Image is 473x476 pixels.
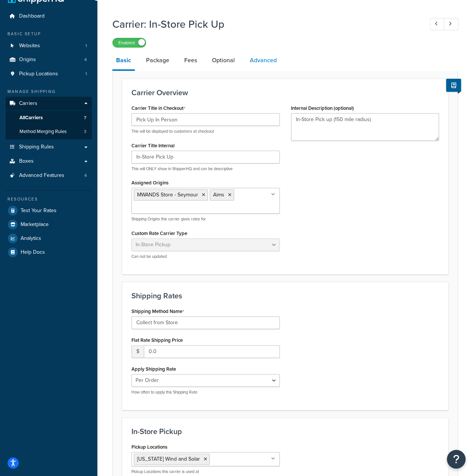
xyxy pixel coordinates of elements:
[137,191,198,199] span: MWANDS Store - Seymour
[446,79,461,92] button: Show Help Docs
[19,43,40,49] span: Websites
[6,140,92,154] a: Shipping Rules
[6,196,92,202] div: Resources
[6,88,92,95] div: Manage Shipping
[6,39,92,53] li: Websites
[84,115,87,121] span: 7
[131,254,280,259] p: Can not be updated
[6,125,92,139] li: Method Merging Rules
[6,218,92,231] a: Marketplace
[131,166,280,172] p: This will ONLY show in ShipperHQ and can be descriptive
[112,51,135,71] a: Basic
[142,51,173,69] a: Package
[131,231,187,236] label: Custom Rate Carrier Type
[291,105,354,111] label: Internal Description (optional)
[19,100,37,107] span: Carriers
[131,337,183,343] label: Flat Rate Shipping Price
[6,97,92,111] a: Carriers
[6,67,92,81] a: Pickup Locations1
[131,366,176,372] label: Apply Shipping Rate
[19,158,34,165] span: Boxes
[131,469,280,475] p: Pickup Locations this carrier is used at
[85,43,87,49] span: 1
[6,125,92,139] a: Method Merging Rules3
[6,53,92,67] li: Origins
[131,308,184,314] label: Shipping Method Name
[6,154,92,168] a: Boxes
[84,57,87,63] span: 4
[137,455,200,463] span: [US_STATE] Wind and Solar
[246,51,281,69] a: Advanced
[6,204,92,217] a: Test Your Rates
[21,235,41,242] span: Analytics
[19,71,58,77] span: Pickup Locations
[291,113,439,141] textarea: In-Store Pick up (150 mile radius)
[19,57,36,63] span: Origins
[19,129,67,135] span: Method Merging Rules
[131,427,439,436] h3: In-Store Pickup
[208,51,239,69] a: Optional
[131,345,144,358] span: $
[131,129,280,134] p: This will be displayed to customers at checkout
[19,144,54,150] span: Shipping Rules
[181,51,201,69] a: Fees
[84,172,87,179] span: 4
[131,389,280,395] p: How often to apply this Shipping Rate
[6,245,92,259] a: Help Docs
[131,444,167,450] label: Pickup Locations
[447,450,466,469] button: Open Resource Center
[6,97,92,139] li: Carriers
[6,232,92,245] a: Analytics
[213,191,224,199] span: Aims
[19,172,64,179] span: Advanced Features
[21,208,57,214] span: Test Your Rates
[6,169,92,183] a: Advanced Features4
[131,88,439,97] h3: Carrier Overview
[6,9,92,23] a: Dashboard
[6,31,92,37] div: Basic Setup
[84,129,87,135] span: 3
[113,38,146,47] label: Enabled
[131,216,280,222] p: Shipping Origins this carrier gives rates for
[444,18,458,30] a: Next Record
[131,143,175,148] label: Carrier Title Internal
[21,222,49,228] span: Marketplace
[85,71,87,77] span: 1
[6,39,92,53] a: Websites1
[21,249,45,256] span: Help Docs
[6,111,92,125] a: AllCarriers7
[19,115,43,121] span: All Carriers
[6,67,92,81] li: Pickup Locations
[131,292,439,300] h3: Shipping Rates
[131,180,169,186] label: Assigned Origins
[6,53,92,67] a: Origins4
[131,105,185,111] label: Carrier Title in Checkout
[19,13,45,19] span: Dashboard
[430,18,445,30] a: Previous Record
[112,17,416,31] h1: Carrier: In-Store Pick Up
[6,169,92,183] li: Advanced Features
